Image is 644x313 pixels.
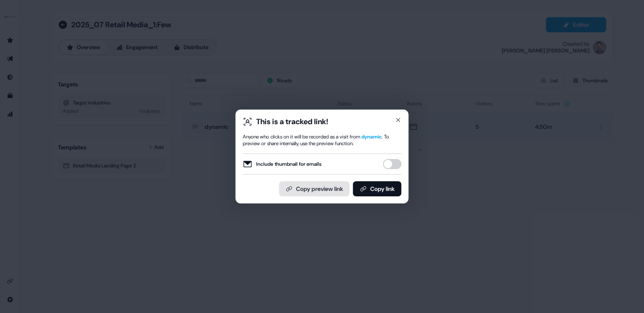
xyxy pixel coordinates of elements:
label: Include thumbnail for emails [243,159,322,169]
span: dynamic [361,133,382,140]
div: Anyone who clicks on it will be recorded as a visit from . To preview or share internally, use th... [243,133,402,147]
button: Copy link [353,181,402,196]
div: This is a tracked link! [256,117,328,127]
button: Copy preview link [279,181,350,196]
